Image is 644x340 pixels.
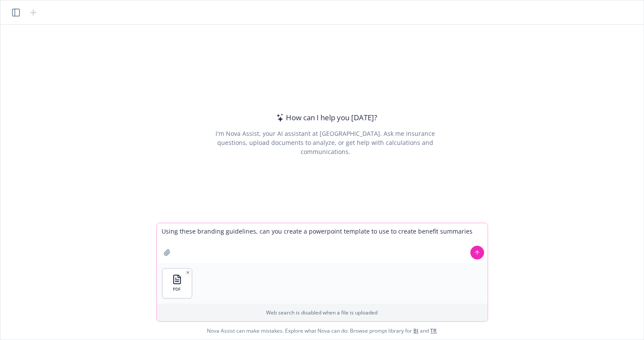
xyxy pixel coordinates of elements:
button: PDF [162,269,192,298]
div: How can I help you [DATE]? [274,112,377,123]
span: Nova Assist can make mistakes. Explore what Nova can do: Browse prompt library for and [207,322,437,340]
span: PDF [173,286,181,292]
a: TR [431,327,437,334]
p: Web search is disabled when a file is uploaded [162,309,482,316]
a: BI [414,327,419,334]
textarea: Using these branding guidelines, can you create a powerpoint template to use to create benefit su... [157,223,488,263]
div: I'm Nova Assist, your AI assistant at [GEOGRAPHIC_DATA]. Ask me insurance questions, upload docum... [204,129,447,156]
